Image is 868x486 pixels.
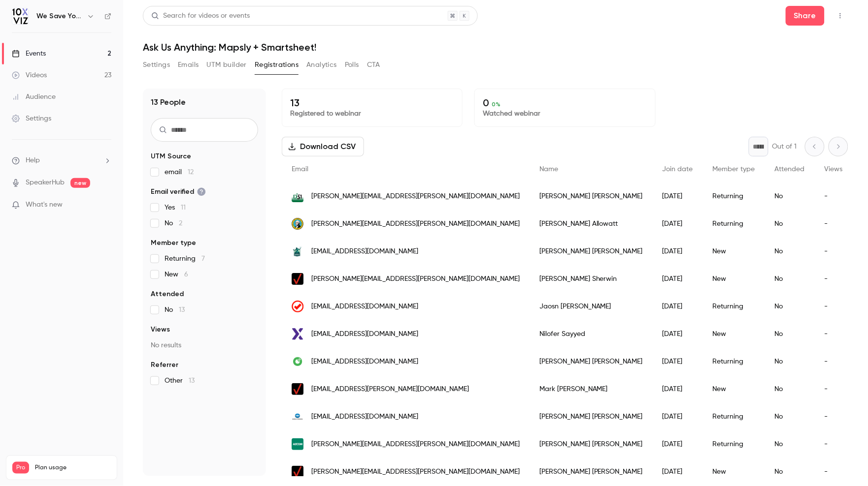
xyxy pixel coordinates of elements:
[311,191,520,202] span: [PERSON_NAME][EMAIL_ADDRESS][PERSON_NAME][DOMAIN_NAME]
[188,169,194,176] span: 12
[765,458,815,486] div: No
[530,458,653,486] div: [PERSON_NAME] [PERSON_NAME]
[653,458,703,486] div: [DATE]
[703,458,765,486] div: New
[282,137,364,156] button: Download CSV
[151,11,250,21] div: Search for videos or events
[181,204,186,211] span: 11
[530,375,653,403] div: Mark [PERSON_NAME]
[765,403,815,430] div: No
[653,403,703,430] div: [DATE]
[775,166,805,173] span: Attended
[165,254,205,264] span: Returning
[530,210,653,238] div: [PERSON_NAME] Allowatt
[530,182,653,210] div: [PERSON_NAME] [PERSON_NAME]
[292,190,303,202] img: d51schools.org
[151,340,258,350] p: No results
[765,320,815,348] div: No
[290,109,454,119] p: Registered to webinar
[539,166,558,173] span: Name
[165,376,195,386] span: Other
[653,265,703,293] div: [DATE]
[311,412,418,422] span: [EMAIL_ADDRESS][DOMAIN_NAME]
[12,8,28,24] img: We Save You Time!
[653,320,703,348] div: [DATE]
[815,293,853,320] div: -
[815,430,853,458] div: -
[703,375,765,403] div: New
[483,109,647,119] p: Watched webinar
[178,57,199,73] button: Emails
[703,265,765,293] div: New
[825,166,843,173] span: Views
[26,155,40,166] span: Help
[151,289,184,299] span: Attended
[165,218,182,228] span: No
[653,430,703,458] div: [DATE]
[530,238,653,265] div: [PERSON_NAME] [PERSON_NAME]
[772,142,797,152] p: Out of 1
[367,57,380,73] button: CTA
[184,271,188,278] span: 6
[12,49,46,59] div: Events
[12,462,29,474] span: Pro
[765,293,815,320] div: No
[713,166,755,173] span: Member type
[151,96,186,108] h1: 13 People
[311,357,418,367] span: [EMAIL_ADDRESS][DOMAIN_NAME]
[36,11,83,21] h6: We Save You Time!
[311,467,520,477] span: [PERSON_NAME][EMAIL_ADDRESS][PERSON_NAME][DOMAIN_NAME]
[143,41,848,53] h1: Ask Us Anything: Mapsly + Smartsheet!
[765,182,815,210] div: No
[292,411,303,423] img: kmbs.konicaminolta.us
[815,238,853,265] div: -
[786,6,825,26] button: Share
[311,439,520,450] span: [PERSON_NAME][EMAIL_ADDRESS][PERSON_NAME][DOMAIN_NAME]
[530,320,653,348] div: Nilofer Sayyed
[26,200,63,210] span: What's new
[815,210,853,238] div: -
[100,201,111,210] iframe: Noticeable Trigger
[290,97,454,109] p: 13
[12,70,47,80] div: Videos
[530,430,653,458] div: [PERSON_NAME] [PERSON_NAME]
[815,403,853,430] div: -
[292,273,303,285] img: verizonwireless.com
[151,152,258,386] section: facet-groups
[311,274,520,284] span: [PERSON_NAME][EMAIL_ADDRESS][PERSON_NAME][DOMAIN_NAME]
[306,57,337,73] button: Analytics
[292,328,303,340] img: maximus.com
[179,306,185,313] span: 13
[765,238,815,265] div: No
[143,57,170,73] button: Settings
[483,97,647,109] p: 0
[189,377,195,384] span: 13
[151,187,206,197] span: Email verified
[703,430,765,458] div: Returning
[255,57,299,73] button: Registrations
[653,210,703,238] div: [DATE]
[311,219,520,229] span: [PERSON_NAME][EMAIL_ADDRESS][PERSON_NAME][DOMAIN_NAME]
[815,375,853,403] div: -
[653,238,703,265] div: [DATE]
[311,384,469,395] span: [EMAIL_ADDRESS][PERSON_NAME][DOMAIN_NAME]
[815,265,853,293] div: -
[292,301,303,312] img: dexionvictoria.com.au
[653,375,703,403] div: [DATE]
[292,383,303,395] img: verizon.com
[653,293,703,320] div: [DATE]
[530,293,653,320] div: Jaosn [PERSON_NAME]
[12,92,56,102] div: Audience
[311,302,418,312] span: [EMAIL_ADDRESS][DOMAIN_NAME]
[703,293,765,320] div: Returning
[26,178,65,188] a: SpeakerHub
[151,152,191,161] span: UTM Source
[151,360,178,370] span: Referrer
[765,375,815,403] div: No
[311,329,418,339] span: [EMAIL_ADDRESS][DOMAIN_NAME]
[345,57,359,73] button: Polls
[765,210,815,238] div: No
[815,458,853,486] div: -
[703,320,765,348] div: New
[530,403,653,430] div: [PERSON_NAME] [PERSON_NAME]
